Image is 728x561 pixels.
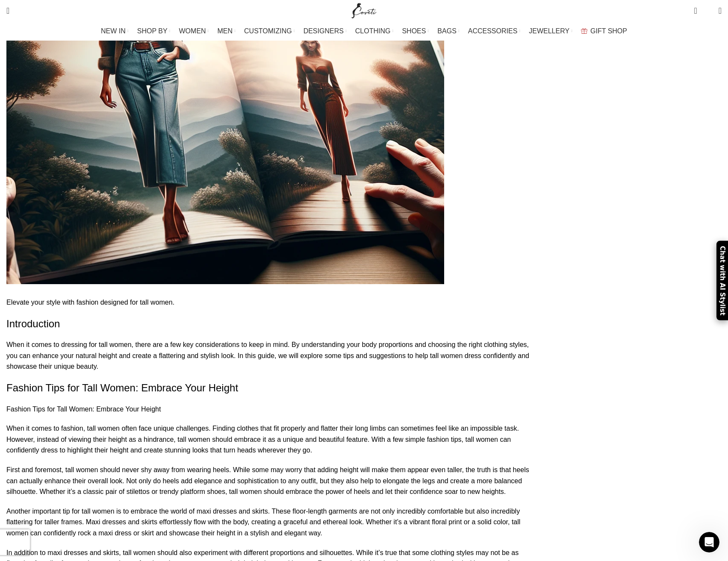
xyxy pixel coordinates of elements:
[6,423,539,456] p: When it comes to fashion, tall women often face unique challenges. Finding clothes that fit prope...
[304,27,344,35] span: DESIGNERS
[590,27,627,35] span: GIFT SHOP
[581,28,587,34] img: GiftBag
[6,404,539,415] p: Fashion Tips for Tall Women: Embrace Your Height
[244,27,292,35] span: CUSTOMIZING
[529,27,569,35] span: JEWELLERY
[101,23,129,40] a: NEW IN
[705,9,712,15] span: 0
[6,381,539,395] h2: Fashion Tips for Tall Women: Embrace Your Height
[2,23,726,40] div: Main navigation
[6,317,539,331] h2: Introduction
[218,27,233,35] span: MEN
[2,2,14,19] a: Search
[468,23,521,40] a: ACCESSORIES
[179,23,209,40] a: WOMEN
[218,23,236,40] a: MEN
[101,27,126,35] span: NEW IN
[437,23,459,40] a: BAGS
[6,339,539,372] p: When it comes to dressing for tall women, there are a few key considerations to keep in mind. By ...
[304,23,347,40] a: DESIGNERS
[137,27,168,35] span: SHOP BY
[690,2,701,19] a: 0
[402,23,429,40] a: SHOES
[6,297,539,308] p: Elevate your style with fashion designed for tall women.
[6,464,539,497] p: First and foremost, tall women should never shy away from wearing heels. While some may worry tha...
[699,532,719,552] iframe: Intercom live chat
[695,4,701,11] span: 0
[355,27,391,35] span: CLOTHING
[350,6,378,14] a: Site logo
[704,2,712,19] div: My Wishlist
[581,23,627,40] a: GIFT SHOP
[402,27,426,35] span: SHOES
[137,23,171,40] a: SHOP BY
[529,23,572,40] a: JEWELLERY
[355,23,394,40] a: CLOTHING
[6,506,539,539] p: Another important tip for tall women is to embrace the world of maxi dresses and skirts. These fl...
[437,27,456,35] span: BAGS
[468,27,518,35] span: ACCESSORIES
[179,27,206,35] span: WOMEN
[244,23,295,40] a: CUSTOMIZING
